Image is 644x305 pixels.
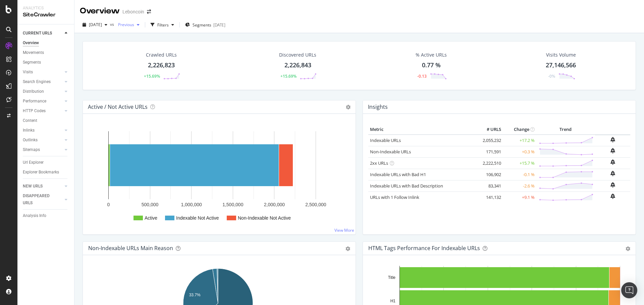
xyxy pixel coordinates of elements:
[23,69,33,76] div: Visits
[80,19,110,30] button: [DATE]
[115,22,134,27] span: Previous
[280,73,297,79] div: +15.69%
[193,22,211,28] span: Segments
[23,40,69,47] a: Overview
[23,159,69,166] a: Url Explorer
[148,61,175,70] div: 2,226,823
[23,59,41,66] div: Segments
[23,59,69,66] a: Segments
[238,215,291,221] text: Non-Indexable Not Active
[23,146,40,153] div: Sitemaps
[23,5,69,11] div: Analytics
[23,183,43,190] div: NEW URLS
[23,117,69,124] a: Content
[476,180,503,192] td: 83,341
[370,137,401,143] a: Indexable URLs
[148,19,177,30] button: Filters
[23,212,69,219] a: Analysis Info
[370,160,388,166] a: 2xx URLs
[23,193,57,207] div: DISAPPEARED URLS
[181,202,202,207] text: 1,000,000
[23,107,63,115] a: HTTP Codes
[279,52,316,58] div: Discovered URLs
[610,171,615,176] div: bell-plus
[417,73,427,79] div: -0.13
[23,137,38,144] div: Outlinks
[388,275,396,280] text: Title
[23,212,46,219] div: Analysis Info
[23,78,63,85] a: Search Engines
[115,19,142,30] button: Previous
[88,245,173,251] div: Non-Indexable URLs Main Reason
[144,73,160,79] div: +15.69%
[23,88,63,95] a: Distribution
[536,125,595,135] th: Trend
[370,171,426,177] a: Indexable URLs with Bad H1
[23,30,52,37] div: CURRENT URLS
[476,169,503,180] td: 106,902
[23,169,59,176] div: Explorer Bookmarks
[23,40,39,47] div: Overview
[110,21,115,27] span: vs
[368,245,480,251] div: HTML Tags Performance for Indexable URLs
[626,246,630,251] div: gear
[548,73,555,79] div: -0%
[176,215,219,221] text: Indexable Not Active
[370,194,419,200] a: URLs with 1 Follow Inlink
[368,125,476,135] th: Metric
[610,137,615,142] div: bell-plus
[23,183,63,190] a: NEW URLS
[182,19,228,30] button: Segments[DATE]
[416,52,447,58] div: % Active URLs
[23,193,63,207] a: DISAPPEARED URLS
[23,98,46,105] div: Performance
[23,78,51,85] div: Search Engines
[23,159,44,166] div: Url Explorer
[23,169,69,176] a: Explorer Bookmarks
[503,125,536,135] th: Change
[503,157,536,169] td: +15.7 %
[23,11,69,19] div: SiteCrawler
[334,227,354,233] a: View More
[23,98,63,105] a: Performance
[503,146,536,157] td: +0.3 %
[503,180,536,192] td: -2.6 %
[23,146,63,153] a: Sitemaps
[88,125,348,229] div: A chart.
[476,157,503,169] td: 2,222,510
[610,159,615,165] div: bell-plus
[23,107,46,115] div: HTTP Codes
[88,102,148,111] h4: Active / Not Active URLs
[621,282,637,298] div: Open Intercom Messenger
[476,135,503,146] td: 2,055,232
[222,202,243,207] text: 1,500,000
[23,88,44,95] div: Distribution
[264,202,285,207] text: 2,000,000
[23,137,63,144] a: Outlinks
[610,182,615,187] div: bell-plus
[503,169,536,180] td: -0.1 %
[305,202,326,207] text: 2,500,000
[345,246,350,251] div: gear
[503,135,536,146] td: +17.2 %
[476,125,503,135] th: # URLS
[146,52,177,58] div: Crawled URLs
[213,22,225,28] div: [DATE]
[610,194,615,199] div: bell-plus
[476,146,503,157] td: 171,591
[476,192,503,203] td: 141,132
[23,49,44,56] div: Movements
[122,8,144,15] div: Leboncoin
[503,192,536,203] td: +9.1 %
[284,61,311,70] div: 2,226,843
[157,22,169,28] div: Filters
[107,202,110,207] text: 0
[23,117,37,124] div: Content
[422,61,441,70] div: 0.77 %
[370,183,443,189] a: Indexable URLs with Bad Description
[23,127,35,134] div: Inlinks
[23,49,69,56] a: Movements
[89,22,102,27] span: 2025 Oct. 7th
[390,299,396,303] text: H1
[346,105,351,109] i: Options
